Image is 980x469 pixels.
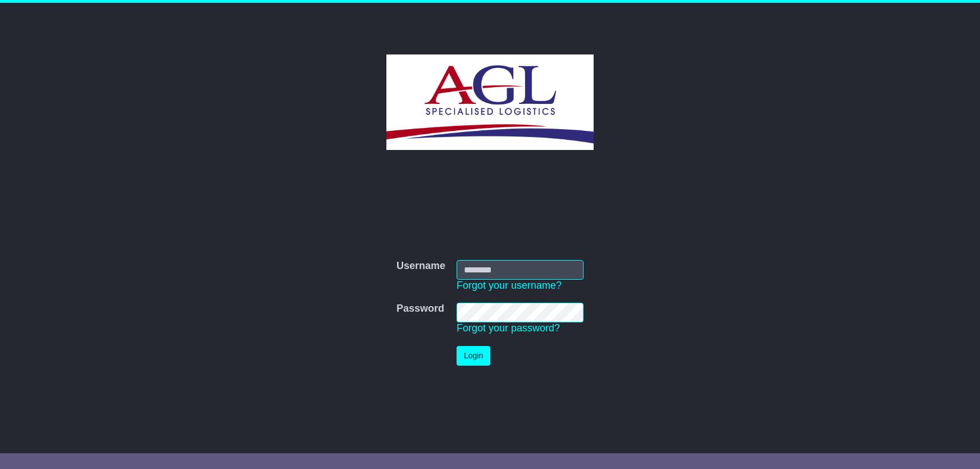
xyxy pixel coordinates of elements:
[386,54,594,150] img: AGL SPECIALISED LOGISTICS
[457,322,560,334] a: Forgot your password?
[396,260,445,272] label: Username
[457,346,490,366] button: Login
[457,280,562,291] a: Forgot your username?
[396,303,444,315] label: Password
